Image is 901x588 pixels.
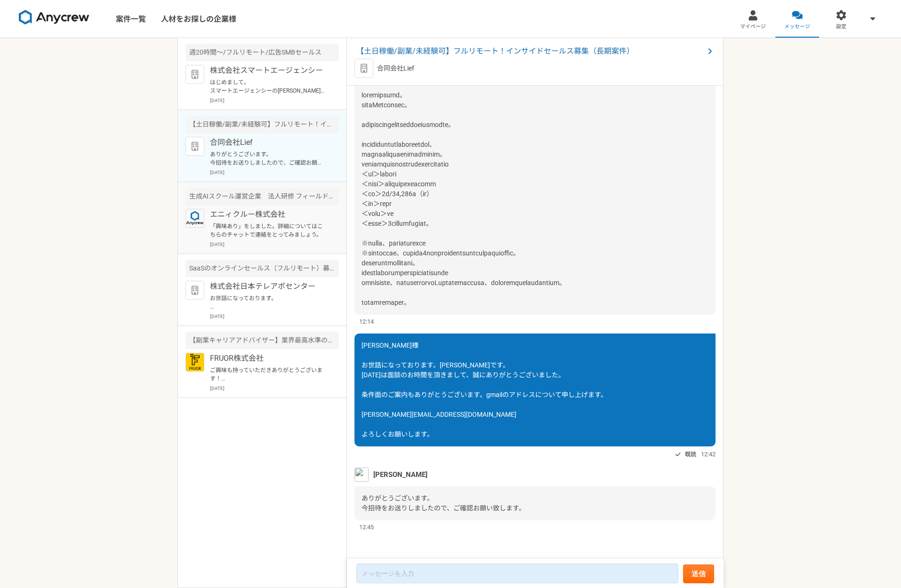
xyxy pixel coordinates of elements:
[362,494,525,512] span: ありがとうございます。 今招待をお送りしましたので、ご確認お願い致します。
[210,241,339,248] p: [DATE]
[356,46,704,57] span: 【土日稼働/副業/未経験可】フルリモート！インサイドセールス募集（長期案件）
[354,59,373,78] img: default_org_logo-42cde973f59100197ec2c8e796e4974ac8490bb5b08a0eb061ff975e4574aa76.png
[185,137,204,156] img: default_org_logo-42cde973f59100197ec2c8e796e4974ac8490bb5b08a0eb061ff975e4574aa76.png
[359,317,374,326] span: 12:14
[210,385,339,392] p: [DATE]
[210,137,326,148] p: 合同会社Lief
[701,450,716,459] span: 12:42
[185,116,339,133] div: 【土日稼働/副業/未経験可】フルリモート！インサイドセールス募集（長期案件）
[354,468,369,482] img: unnamed.png
[683,564,714,583] button: 送信
[210,366,326,383] p: ご興味も持っていただきありがとうございます！ FRUOR株式会社の[PERSON_NAME]です。 ぜひ一度オンラインにて詳細のご説明がでできればと思っております。 〜〜〜〜〜〜〜〜〜〜〜〜〜〜...
[359,523,374,532] span: 12:45
[836,23,846,31] span: 設定
[185,65,204,84] img: default_org_logo-42cde973f59100197ec2c8e796e4974ac8490bb5b08a0eb061ff975e4574aa76.png
[210,294,326,311] p: お世話になっております。 プロフィール拝見してとても魅力的なご経歴で、 ぜひ一度、弊社面談をお願いできないでしょうか？ [URL][DOMAIN_NAME][DOMAIN_NAME] 当社ですが...
[19,10,89,25] img: 8DqYSo04kwAAAAASUVORK5CYII=
[210,222,326,239] p: 「興味あり」をしました。詳細についてはこちらのチャットで連絡をとってみましょう。
[377,64,414,73] p: 合同会社Lief
[362,342,607,438] span: [PERSON_NAME]様 お世話になっております。[PERSON_NAME]です。 [DATE]は面談のお時間を頂きまして、誠にありがとうございました。 条件面のご案内もありがとうございます...
[210,209,326,220] p: エニィクルー株式会社
[210,169,339,176] p: [DATE]
[185,353,204,372] img: FRUOR%E3%83%AD%E3%82%B3%E3%82%99.png
[185,260,339,277] div: SaaSのオンラインセールス（フルリモート）募集
[185,188,339,205] div: 生成AIスクール運営企業 法人研修 フィールドセールスリーダー候補
[210,65,326,76] p: 株式会社スマートエージェンシー
[373,469,427,480] span: [PERSON_NAME]
[210,150,326,167] p: ありがとうございます。 今招待をお送りしましたので、ご確認お願い致します。
[685,449,696,460] span: 既読
[210,353,326,364] p: FRUOR株式会社
[784,23,810,31] span: メッセージ
[210,313,339,320] p: [DATE]
[210,97,339,104] p: [DATE]
[362,91,566,306] span: loremipsumd。 sitaMetconsec。 adipiscingelitseddoeiusmodte。 incididuntutlaboreetdol、 magnaaliquaeni...
[185,281,204,300] img: default_org_logo-42cde973f59100197ec2c8e796e4974ac8490bb5b08a0eb061ff975e4574aa76.png
[210,281,326,292] p: 株式会社日本テレアポセンター
[210,78,326,95] p: はじめまして。 スマートエージェンシーの[PERSON_NAME]と申します。 ◯様のプロフィールを拝見して、本案件でご活躍頂けるのではと思いご連絡を差し上げました。 案件ページの内容をご確認頂...
[185,209,204,228] img: logo_text_blue_01.png
[185,44,339,61] div: 週20時間〜/フルリモート/広告SMBセールス
[185,332,339,349] div: 【副業キャリアアドバイザー】業界最高水準の報酬率で還元します！
[740,23,766,31] span: マイページ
